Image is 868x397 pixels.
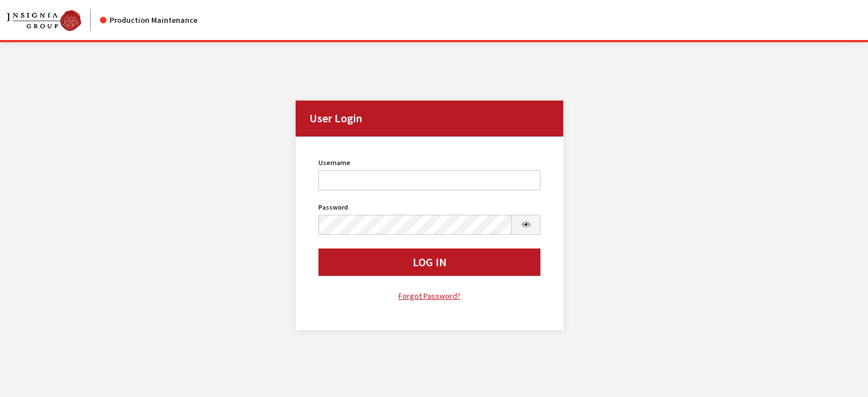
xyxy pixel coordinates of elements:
button: Show Password [511,215,541,235]
h2: User Login [296,101,564,137]
a: Forgot Password? [318,290,541,303]
button: Log In [318,248,541,276]
label: Password [318,202,348,212]
label: Username [318,158,350,168]
div: Production Maintenance [100,14,197,26]
img: Catalog Maintenance [7,10,81,31]
a: Insignia Group logo [7,9,100,31]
